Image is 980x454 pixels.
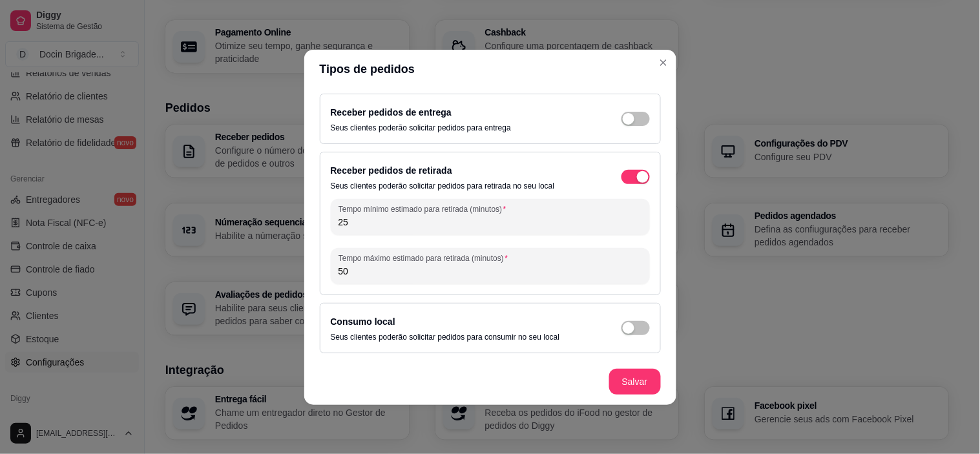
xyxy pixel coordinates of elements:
header: Tipos de pedidos [304,50,676,88]
p: Seus clientes poderão solicitar pedidos para consumir no seu local [331,332,560,342]
p: Seus clientes poderão solicitar pedidos para entrega [331,123,512,133]
input: Tempo mínimo estimado para retirada (minutos) [339,216,642,229]
p: Seus clientes poderão solicitar pedidos para retirada no seu local [331,181,555,191]
button: Salvar [609,369,661,395]
label: Tempo máximo estimado para retirada (minutos) [339,253,512,263]
label: Consumo local [331,316,395,327]
input: Tempo máximo estimado para retirada (minutos) [339,265,642,278]
button: Close [653,52,674,73]
label: Tempo mínimo estimado para retirada (minutos) [339,203,510,214]
label: Receber pedidos de entrega [331,107,452,118]
label: Receber pedidos de retirada [331,165,452,176]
